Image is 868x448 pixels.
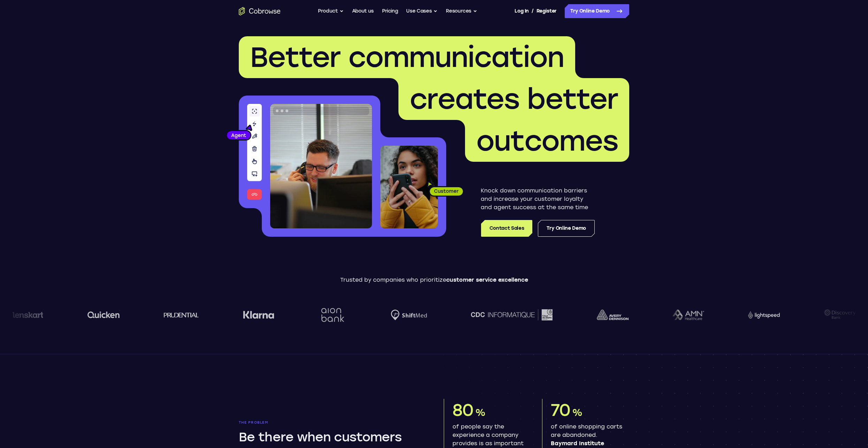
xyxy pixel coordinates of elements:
[515,4,528,18] a: Log In
[410,82,618,116] span: creates better
[452,400,473,420] span: 80
[565,4,629,18] a: Try Online Demo
[572,407,582,418] span: %
[481,187,595,212] p: Knock down communication barriers and increase your customer loyalty and agent success at the sam...
[532,7,534,15] span: /
[352,4,374,18] a: About us
[242,311,273,319] img: Klarna
[250,40,564,74] span: Better communication
[551,423,624,448] p: of online shopping carts are abandoned.
[671,310,703,320] img: AMN Healthcare
[239,7,281,15] a: Go to the home page
[446,4,477,18] button: Resources
[446,276,528,283] span: customer service excellence
[536,4,557,18] a: Register
[475,407,485,418] span: %
[239,420,424,425] p: The problem
[317,301,345,329] img: Aion Bank
[476,124,618,158] span: outcomes
[481,220,532,237] a: Contact Sales
[595,310,627,320] img: avery-dennison
[382,4,398,18] a: Pricing
[747,311,778,318] img: Lightspeed
[551,439,624,448] span: Baymard Institute
[86,309,118,320] img: quicken
[380,146,438,228] img: A customer holding their phone
[538,220,595,237] a: Try Online Demo
[389,310,426,320] img: Shiftmed
[318,4,344,18] button: Product
[406,4,437,18] button: Use Cases
[551,400,570,420] span: 70
[470,309,551,320] img: CDC Informatique
[270,104,372,228] img: A customer support agent talking on the phone
[162,312,198,318] img: prudential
